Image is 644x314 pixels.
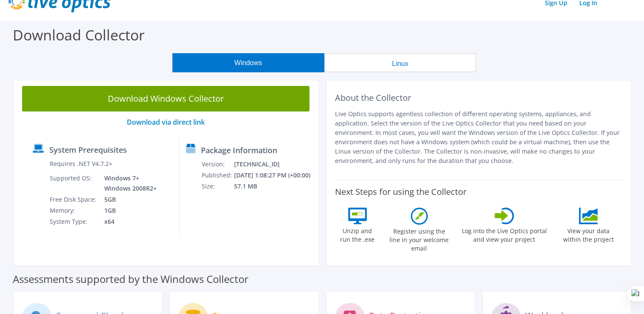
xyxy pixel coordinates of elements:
[234,159,314,170] td: [TECHNICAL_ID]
[98,173,158,194] td: Windows 7+ Windows 2008R2+
[127,117,205,127] a: Download via direct link
[335,187,467,197] label: Next Steps for using the Collector
[201,159,234,170] td: Version:
[335,93,622,103] h2: About the Collector
[98,216,158,227] td: x64
[201,181,234,192] td: Size:
[172,53,324,72] button: Windows
[558,224,619,244] label: View your data within the project
[461,224,547,244] label: Log into the Live Optics portal and view your project
[387,225,451,253] label: Register using the line in your welcome email
[13,275,249,283] label: Assessments supported by the Windows Collector
[49,194,98,205] td: Free Disk Space:
[49,146,127,154] label: System Prerequisites
[201,170,234,181] td: Published:
[22,86,309,111] a: Download Windows Collector
[49,173,98,194] td: Supported OS:
[324,53,476,72] button: Linux
[49,216,98,227] td: System Type:
[234,170,314,181] td: [DATE] 1:08:27 PM (+00:00)
[234,181,314,192] td: 57.1 MB
[335,109,622,166] p: Live Optics supports agentless collection of different operating systems, appliances, and applica...
[49,205,98,216] td: Memory:
[50,160,112,168] label: Requires .NET V4.7.2+
[201,146,277,154] label: Package Information
[13,25,145,45] label: Download Collector
[338,224,377,244] label: Unzip and run the .exe
[98,194,158,205] td: 5GB
[98,205,158,216] td: 1GB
